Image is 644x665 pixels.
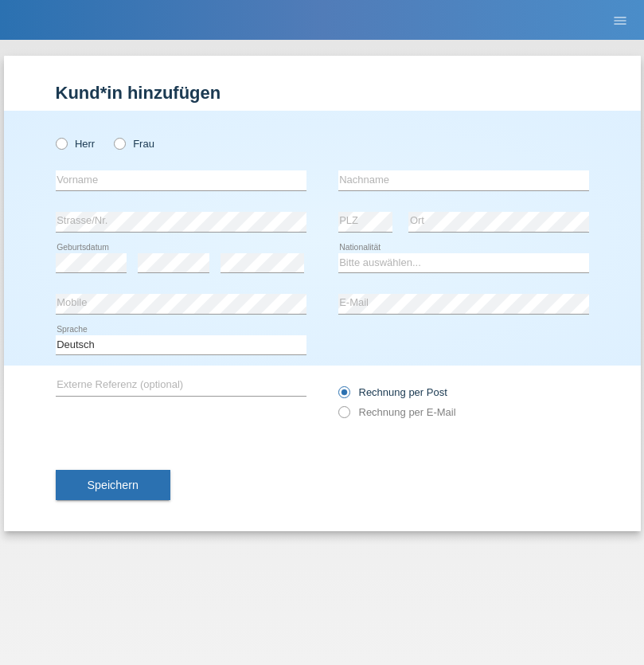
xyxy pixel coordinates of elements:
label: Frau [114,138,154,150]
input: Rechnung per Post [338,386,349,406]
button: Speichern [56,470,170,500]
label: Herr [56,138,96,150]
input: Rechnung per E-Mail [338,406,349,426]
span: Speichern [88,479,139,491]
a: menu [604,15,636,25]
input: Herr [56,138,66,148]
label: Rechnung per E-Mail [338,406,456,418]
h1: Kund*in hinzufügen [56,83,589,103]
input: Frau [114,138,124,148]
label: Rechnung per Post [338,386,447,398]
i: menu [612,13,628,29]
